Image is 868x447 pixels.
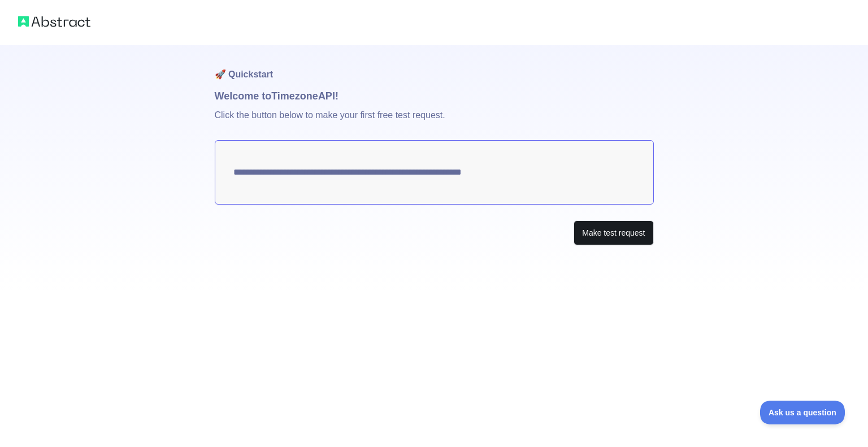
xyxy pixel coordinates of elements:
[215,88,654,104] h1: Welcome to Timezone API!
[215,45,654,88] h1: 🚀 Quickstart
[215,104,654,140] p: Click the button below to make your first free test request.
[18,14,90,29] img: Abstract logo
[574,220,653,246] button: Make test request
[760,401,845,424] iframe: Toggle Customer Support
